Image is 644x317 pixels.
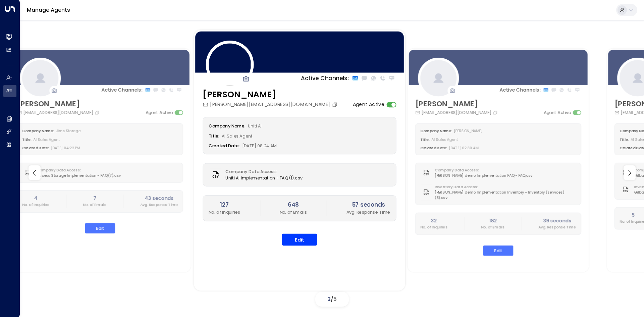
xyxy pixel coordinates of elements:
h2: 43 seconds [140,195,178,202]
label: Created Date: [22,145,49,150]
button: Edit [282,233,317,246]
p: No. of Emails [83,202,106,207]
label: Title: [620,137,629,142]
label: Created Date: [420,145,447,150]
label: Title: [22,137,32,142]
span: [DATE] 08:24 AM [242,143,276,149]
h3: [PERSON_NAME] [415,99,499,109]
label: Agent Active [146,109,173,116]
h2: 7 [83,195,106,202]
h2: 127 [209,201,240,209]
span: [PERSON_NAME] demo Implementation Inventory - Inventory (services) (3).csv [435,190,576,200]
label: Company Data Access: [225,168,299,175]
h2: 182 [481,217,505,224]
h3: [PERSON_NAME] [17,99,101,109]
button: Copy [95,110,101,115]
span: 2 [327,295,331,303]
label: Company Data Access: [435,167,530,173]
p: Avg. Response Time [538,224,576,230]
button: Copy [332,102,339,107]
img: 123_headshot.jpg [206,41,254,89]
h2: 39 seconds [538,217,576,224]
button: Edit [85,223,115,233]
h3: [PERSON_NAME] [203,88,339,101]
label: Company Name: [209,123,246,129]
h2: 648 [279,201,307,209]
p: No. of Inquiries [209,209,240,215]
p: Avg. Response Time [346,209,390,215]
span: AI Sales Agent [33,137,59,142]
span: [PERSON_NAME] demo Implementation FAQ - FAQ.csv [435,173,533,178]
p: Active Channels: [101,87,142,94]
p: Active Channels: [301,74,349,83]
span: [DATE] 04:22 PM [51,145,80,150]
span: [DATE] 02:30 AM [449,145,478,150]
label: Company Data Access: [37,167,118,173]
label: Title: [209,133,220,139]
a: Manage Agents [27,6,70,14]
label: Inventory Data Access: [435,184,573,190]
p: No. of Inquiries [420,224,447,230]
p: No. of Emails [279,209,307,215]
div: [PERSON_NAME][EMAIL_ADDRESS][DOMAIN_NAME] [203,101,339,108]
p: No. of Emails [481,224,505,230]
button: Copy [493,110,499,115]
div: / [315,292,349,307]
span: Access Storage Implementation - FAQ (7).csv [37,173,121,178]
p: No. of Inquiries [22,202,49,207]
label: Company Name: [22,128,54,134]
label: Agent Active [353,101,384,108]
label: Agent Active [544,109,571,116]
span: [PERSON_NAME] [454,128,483,134]
span: AI Sales Agent [432,137,458,142]
p: Avg. Response Time [140,202,178,207]
label: Created Date: [209,143,240,149]
span: Jims Storage [56,128,80,134]
h2: 57 seconds [346,201,390,209]
span: 5 [333,295,337,303]
button: Edit [483,246,514,256]
span: Uniti AI [248,123,262,129]
span: AI Sales Agent [222,133,252,139]
h2: 4 [22,195,49,202]
p: Active Channels: [499,87,540,94]
span: Uniti AI Implementation - FAQ (1).csv [225,175,303,181]
h2: 32 [420,217,447,224]
div: [EMAIL_ADDRESS][DOMAIN_NAME] [17,109,101,116]
label: Title: [420,137,430,142]
div: [EMAIL_ADDRESS][DOMAIN_NAME] [415,109,499,116]
label: Company Name: [420,128,452,134]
